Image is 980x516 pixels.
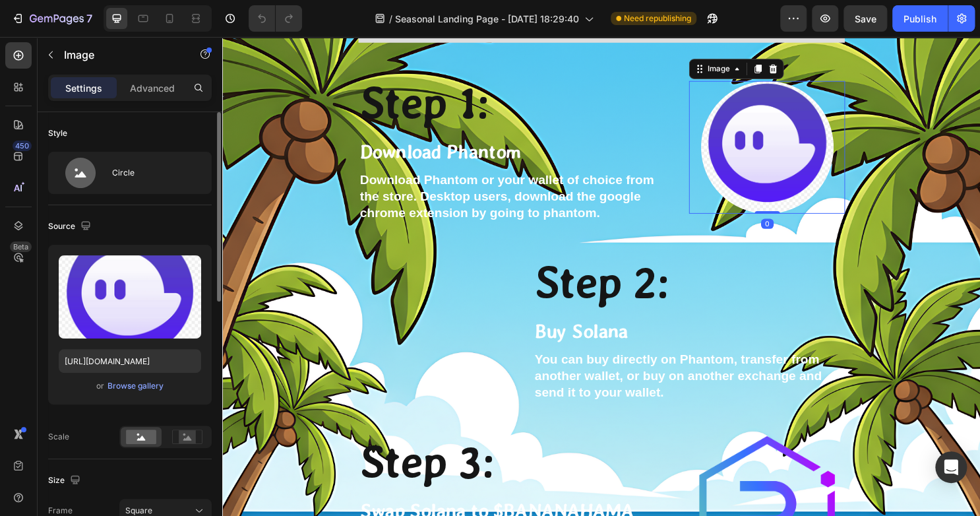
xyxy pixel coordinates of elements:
[143,414,466,474] p: Step 3:
[48,472,83,490] div: Size
[130,81,175,95] p: Advanced
[935,451,967,483] div: Open Intercom Messenger
[562,190,575,201] div: 0
[59,255,201,339] img: preview-image
[389,12,392,26] span: /
[10,242,32,252] div: Beta
[59,349,201,373] input: https://example.com/image.jpg
[5,5,98,32] button: 7
[624,13,691,24] span: Need republishing
[48,218,94,236] div: Source
[249,5,302,32] div: Undo/Redo
[326,226,648,286] p: Step 2:
[143,482,466,507] p: Swap Solana to $BANANAHAMA
[64,47,176,63] p: Image
[222,37,980,516] iframe: Design area
[892,5,948,32] button: Publish
[96,378,104,394] span: or
[48,127,67,139] div: Style
[86,11,92,26] p: 7
[112,158,193,188] div: Circle
[395,12,579,26] span: Seasonal Landing Page - [DATE] 18:29:40
[903,12,936,26] div: Publish
[503,28,532,40] div: Image
[855,13,876,24] span: Save
[843,5,887,32] button: Save
[326,294,648,320] p: Buy Solana
[13,141,32,151] div: 450
[107,380,164,392] div: Browse gallery
[65,81,102,95] p: Settings
[499,46,638,185] img: gempages_586249764203397917-4b58f022-594d-4461-afad-98915f05c824.png
[326,328,648,379] p: You can buy directly on Phantom, transfer from another wallet, or buy on another exchange and sen...
[107,379,164,393] button: Browse gallery
[48,431,69,443] div: Scale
